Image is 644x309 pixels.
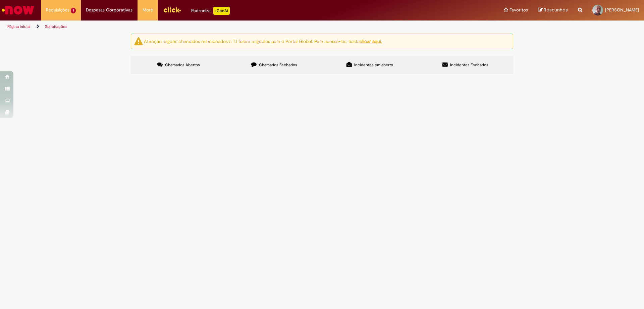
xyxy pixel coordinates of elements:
[191,7,230,15] div: Padroniza
[7,24,31,29] a: Página inicial
[46,7,69,13] span: Requisições
[143,7,153,13] span: More
[165,62,200,68] span: Chamados Abertos
[144,38,382,44] ng-bind-html: Atenção: alguns chamados relacionados a T.I foram migrados para o Portal Global. Para acessá-los,...
[45,24,67,29] a: Solicitações
[509,7,528,13] span: Favoritos
[544,7,568,13] span: Rascunhos
[605,7,639,13] span: [PERSON_NAME]
[259,62,297,68] span: Chamados Fechados
[5,21,424,33] ul: Trilhas de página
[213,7,230,15] p: +GenAi
[71,8,76,13] span: 1
[450,62,488,68] span: Incidentes Fechados
[354,62,393,68] span: Incidentes em aberto
[360,38,382,44] a: clicar aqui.
[1,3,35,17] img: ServiceNow
[86,7,132,13] span: Despesas Corporativas
[163,5,181,15] img: click_logo_yellow_360x200.png
[538,7,568,13] a: Rascunhos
